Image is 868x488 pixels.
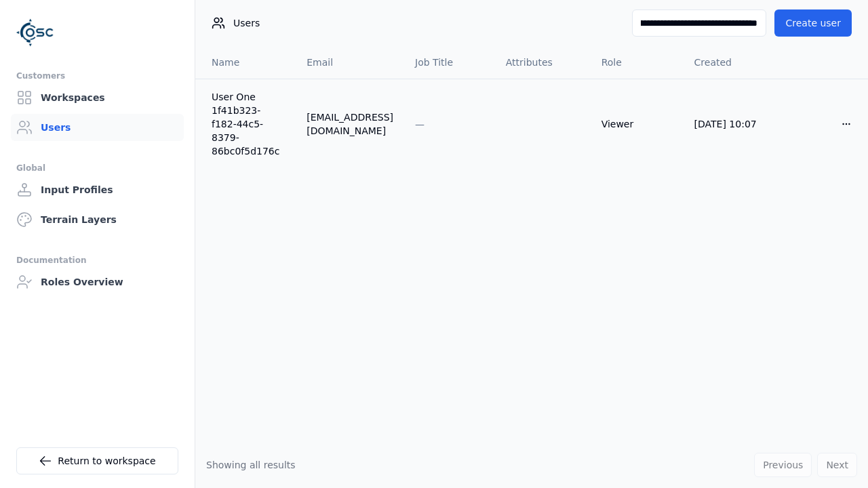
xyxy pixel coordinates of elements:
span: — [415,119,425,129]
th: Name [195,46,296,79]
th: Created [684,46,777,79]
div: [EMAIL_ADDRESS][DOMAIN_NAME] [307,110,393,138]
a: Terrain Layers [11,206,184,233]
div: [DATE] 10:07 [694,117,766,131]
div: Customers [16,68,178,84]
a: Input Profiles [11,176,184,203]
a: Return to workspace [16,447,178,474]
span: Users [233,16,260,30]
a: Workspaces [11,84,184,111]
button: Create user [774,9,852,37]
th: Email [296,46,404,79]
div: Documentation [16,252,178,268]
th: Job Title [404,46,495,79]
span: Showing all results [206,460,296,470]
th: Attributes [495,46,591,79]
th: Role [591,46,684,79]
a: Roles Overview [11,268,184,296]
a: User One 1f41b323-f182-44c5-8379-86bc0f5d176c [212,90,285,158]
div: Viewer [601,117,673,131]
img: Logo [16,14,54,52]
div: Global [16,160,178,176]
a: Users [11,114,184,141]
